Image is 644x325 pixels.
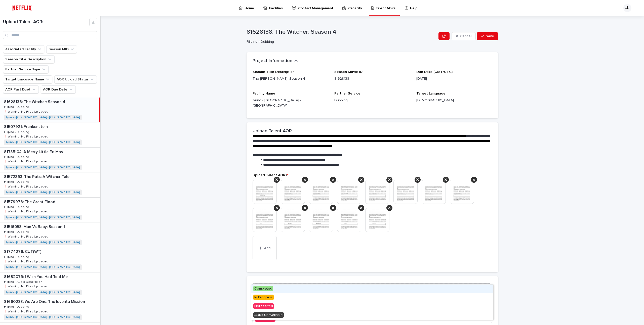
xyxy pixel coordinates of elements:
span: Not Started [253,303,274,309]
button: AOR Due Date [41,85,76,94]
p: ❗️Warning: No Files Uploaded [4,109,49,114]
button: Save [477,32,498,40]
p: ❗️Warning: No Files Uploaded [4,209,49,213]
p: Iyuno - [GEOGRAPHIC_DATA] - [GEOGRAPHIC_DATA] [253,98,328,108]
p: 81660283: We Are One: The Iuventa Mission [4,298,86,304]
span: AORs Unavailable [253,312,284,318]
p: 81628138 [334,76,410,81]
div: Completed [251,285,493,293]
button: Season Title Description [3,55,55,63]
p: Filipino - Dubbing [247,40,434,44]
button: AOR Upload Status [54,75,97,83]
h2: Project Information [253,58,292,64]
p: The [PERSON_NAME]: Season 4 [253,76,328,81]
img: ifQbXi3ZQGMSEF7WDB7W [10,3,34,13]
button: Associated Facility [3,45,44,53]
p: 81579978: The Great Flood [4,199,56,204]
a: Iyuno - [GEOGRAPHIC_DATA] - [GEOGRAPHIC_DATA] [6,191,80,194]
a: Iyuno - [GEOGRAPHIC_DATA] - [GEOGRAPHIC_DATA] [6,241,80,244]
p: 81628138: The Witcher: Season 4 [4,99,66,104]
p: ❗️Warning: No Files Uploaded [4,284,49,288]
p: 81507921: Frankenstein [4,123,49,129]
h2: Upload Talent AOR [253,128,292,134]
p: Filipino - Dubbing [4,179,30,184]
span: Due Date (GMT/UTC) [416,70,453,74]
p: Filipino - Dubbing [4,204,30,209]
button: Cancel [452,32,476,40]
p: [DEMOGRAPHIC_DATA] [416,98,492,103]
button: AOR Past Due? [3,85,39,94]
p: ❗️Warning: No Files Uploaded [4,259,49,263]
span: In Progress [253,295,274,300]
p: Filipino - Dubbing [4,154,30,159]
h1: Upload Talent AORs [3,19,89,25]
p: 81516058: Man Vs Baby: Season 1 [4,223,66,229]
input: Search [3,31,97,39]
a: Iyuno - [GEOGRAPHIC_DATA] - [GEOGRAPHIC_DATA] [6,166,80,169]
p: ❗️Warning: No Files Uploaded [4,234,49,239]
a: Iyuno - [GEOGRAPHIC_DATA] - [GEOGRAPHIC_DATA] [6,265,80,269]
span: Target Language [416,92,446,95]
p: ❗️Warning: No Files Uploaded [4,134,49,138]
p: Dubbing [334,98,410,103]
p: ❗️Warning: No Files Uploaded [4,159,49,163]
span: Partner Service [334,92,360,95]
p: Filipino - Dubbing [4,129,30,134]
p: 81682079: I Wish You Had Told Me [4,273,69,279]
span: Season Title Description [253,70,295,74]
a: Iyuno - [GEOGRAPHIC_DATA] - [GEOGRAPHIC_DATA] [6,141,80,144]
p: 81572393: The Rats: A Witcher Tale [4,173,70,179]
span: Save [486,34,494,38]
button: Partner Service Type [3,65,49,73]
div: Not Started [251,302,493,311]
a: Iyuno - [GEOGRAPHIC_DATA] - [GEOGRAPHIC_DATA] [6,216,80,219]
p: Filipino - Dubbing [4,229,30,234]
p: Filipino - Dubbing [4,104,30,109]
button: Season MID [46,45,77,53]
p: ❗️Warning: No Files Uploaded [4,184,49,189]
span: Season Movie ID [334,70,363,74]
p: [DATE] [416,76,492,81]
span: Upload Talent AORs [253,173,288,177]
p: Filipino - Dubbing [4,304,30,309]
a: Iyuno - [GEOGRAPHIC_DATA] - [GEOGRAPHIC_DATA] [6,291,80,294]
a: Iyuno - [GEOGRAPHIC_DATA] - [GEOGRAPHIC_DATA] [6,116,80,119]
a: Iyuno - [GEOGRAPHIC_DATA] - [GEOGRAPHIC_DATA] [6,315,80,319]
span: Facility Name [253,92,275,95]
button: Add [253,236,277,260]
span: Completed [253,286,273,291]
button: Project Information [253,58,298,64]
div: AORs Unavailable [251,311,493,320]
p: 81774276: CUT(WT) [4,248,42,254]
div: In Progress [251,293,493,302]
span: Cancel [460,34,471,38]
p: Filipino - Dubbing [4,254,30,259]
p: 81628138: The Witcher: Season 4 [247,28,436,36]
p: Filipino - Audio Description [4,279,43,284]
div: JL [623,4,631,12]
p: 81735104: A Merry Little Ex-Mas [4,149,64,154]
span: Add [264,246,270,250]
button: Target Language Name [3,75,52,83]
p: ❗️Warning: No Files Uploaded [4,309,49,313]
